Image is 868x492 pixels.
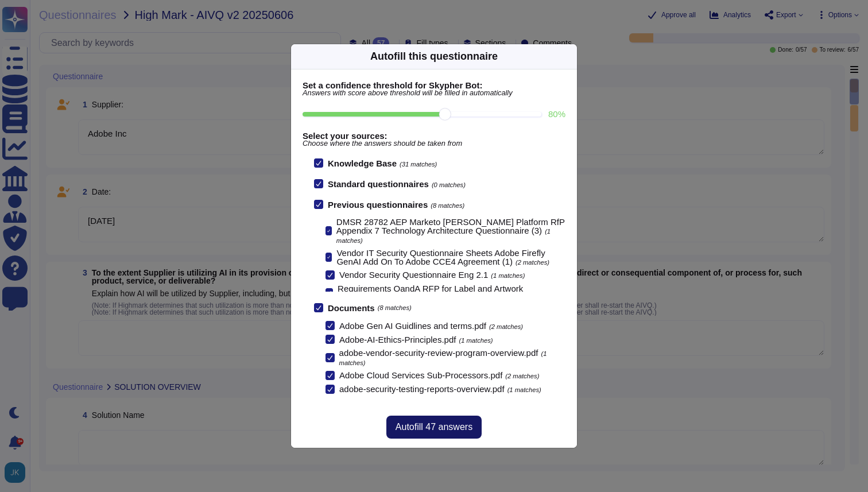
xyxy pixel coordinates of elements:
button: Autofill 47 answers [386,416,482,439]
b: Documents [328,304,375,312]
b: Standard questionnaires [328,179,429,189]
b: Previous questionnaires [328,200,428,210]
span: (1 matches) [339,350,547,366]
span: (8 matches) [378,305,412,311]
span: Adobe Gen AI Guidlines and terms.pdf [339,321,486,331]
span: (2 matches) [489,323,523,330]
span: (1 matches) [336,228,551,243]
span: (2 matches) [505,373,539,379]
span: adobe-security-testing-reports-overview.pdf [339,384,505,394]
span: (2 matches) [516,259,549,266]
span: Choose where the answers should be taken from [303,140,565,148]
b: Set a confidence threshold for Skypher Bot: [303,81,565,90]
span: DMSR 28782 AEP Marketo [PERSON_NAME] Platform RfP Appendix 7 Technology Architecture Questionnair... [336,217,565,235]
span: (1 matches) [507,386,541,393]
span: Autofill 47 answers [396,423,472,432]
span: Vendor Security Questionnaire Eng 2.1 [339,270,488,280]
div: Autofill this questionnaire [370,49,498,64]
span: (8 matches) [431,202,464,209]
span: Requirements QandA RFP for Label and Artwork Management Systems (1) [338,284,523,302]
span: adobe-vendor-security-review-program-overview.pdf [339,348,538,358]
span: Adobe Cloud Services Sub-Processors.pdf [339,370,502,380]
span: (31 matches) [400,161,437,168]
span: Adobe-AI-Ethics-Principles.pdf [339,335,456,344]
span: (1 matches) [459,337,493,344]
label: 80 % [548,110,565,118]
b: Knowledge Base [328,158,397,168]
span: Answers with score above threshold will be filled in automatically [303,90,565,97]
span: (1 matches) [491,272,525,279]
span: (0 matches) [432,181,466,188]
span: Vendor IT Security Questionnaire Sheets Adobe Firefly GenAI Add On To Adobe CCE4 Agreement (1) [336,248,545,266]
b: Select your sources: [303,131,565,140]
